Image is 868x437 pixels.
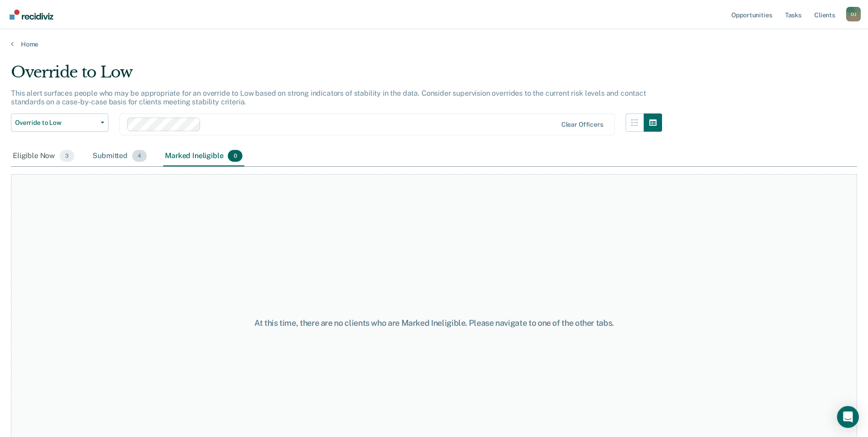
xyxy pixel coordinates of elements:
a: Home [11,40,857,48]
div: At this time, there are no clients who are Marked Ineligible. Please navigate to one of the other... [223,318,646,328]
div: Override to Low [11,63,662,89]
div: Marked Ineligible0 [163,146,244,166]
div: Eligible Now3 [11,146,76,166]
img: Recidiviz [10,10,53,20]
span: 0 [228,150,242,162]
div: Submitted4 [91,146,149,166]
div: O J [846,7,861,21]
button: Override to Low [11,113,108,132]
button: Profile dropdown button [846,7,861,21]
span: 4 [132,150,147,162]
span: 3 [60,150,74,162]
span: Override to Low [15,119,97,127]
div: Open Intercom Messenger [837,406,859,428]
div: Clear officers [561,121,603,129]
p: This alert surfaces people who may be appropriate for an override to Low based on strong indicato... [11,89,646,106]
